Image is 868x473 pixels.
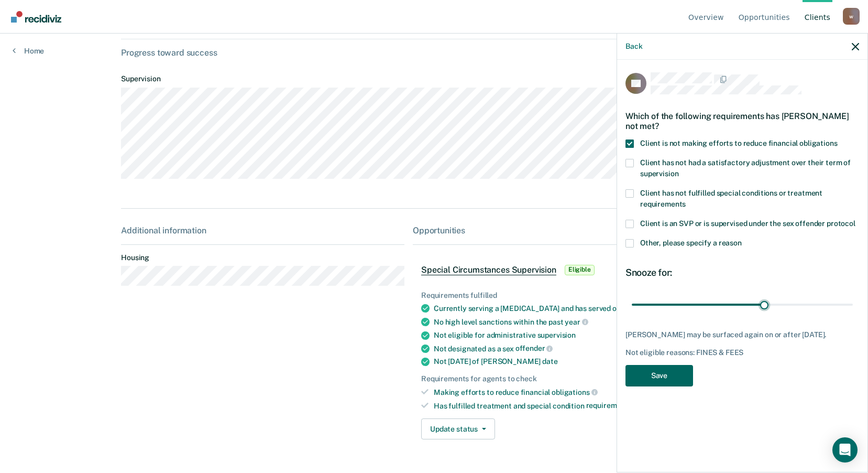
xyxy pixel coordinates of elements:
div: Not [DATE] of [PERSON_NAME] [434,357,744,366]
div: Not eligible for administrative [434,331,744,340]
span: Client has not had a satisfactory adjustment over their term of supervision [640,158,851,178]
div: Progress toward success [121,48,753,58]
div: Requirements for agents to check [421,374,744,383]
span: obligations [552,388,597,396]
span: Special Circumstances Supervision [421,265,556,275]
span: Client has not fulfilled special conditions or treatment requirements [640,189,822,208]
dt: Housing [121,253,404,262]
button: Back [625,42,642,51]
div: Has fulfilled treatment and special condition [434,401,744,411]
span: Client is an SVP or is supervised under the sex offender protocol [640,219,855,228]
a: Home [13,46,44,56]
span: supervision [537,331,576,339]
div: Additional information [121,225,404,235]
span: Client is not making efforts to reduce financial obligations [640,139,838,147]
div: Opportunities [413,225,753,235]
div: Not eligible reasons: FINES & FEES [625,348,859,357]
button: Update status [421,418,495,439]
span: Eligible [565,265,595,275]
span: date [542,357,557,365]
div: Which of the following requirements has [PERSON_NAME] not met? [625,103,859,139]
div: Requirements fulfilled [421,291,744,300]
img: Recidiviz [11,11,61,23]
div: Open Intercom Messenger [832,437,858,463]
dt: Supervision [121,74,753,83]
span: Other, please specify a reason [640,239,742,247]
div: Snooze for: [625,267,859,278]
div: Currently serving a [MEDICAL_DATA] and has served on supervision for 7 [434,304,744,313]
span: year [565,318,588,326]
div: Making efforts to reduce financial [434,388,744,397]
div: w [843,8,860,25]
button: Profile dropdown button [843,8,860,25]
span: offender [515,344,553,352]
div: Not designated as a sex [434,344,744,353]
div: [PERSON_NAME] may be surfaced again on or after [DATE]. [625,330,859,339]
span: requirements [586,401,640,410]
button: Save [625,365,693,386]
div: No high level sanctions within the past [434,317,744,327]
